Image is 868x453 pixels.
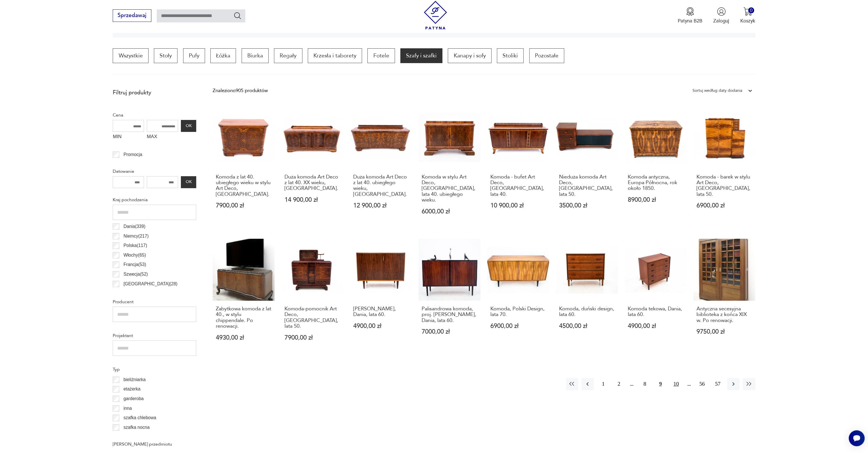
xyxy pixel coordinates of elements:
p: 9750,00 zł [697,329,752,335]
button: 8 [639,378,651,390]
p: Zaloguj [713,18,729,24]
a: Nieduża komoda Art Deco, Polska, lata 50.Nieduża komoda Art Deco, [GEOGRAPHIC_DATA], lata 50.3500... [556,107,618,228]
a: Duża komoda Art Deco z lat 40. XX wieku, Polska.Duża komoda Art Deco z lat 40. XX wieku, [GEOGRAP... [281,107,343,228]
p: 6900,00 zł [490,323,546,329]
p: Patyna B2B [678,18,702,24]
p: Pozostałe [529,48,564,63]
img: Ikona koszyka [743,7,752,16]
a: Komoda - barek w stylu Art Deco, Polska, lata 50.Komoda - barek w stylu Art Deco, [GEOGRAPHIC_DAT... [693,107,755,228]
button: 1 [597,378,609,390]
p: Regały [274,48,302,63]
h3: [PERSON_NAME], Dania, lata 60. [353,306,409,318]
button: 10 [670,378,682,390]
h3: Komoda w stylu Art Deco, [GEOGRAPHIC_DATA], lata 40. ubiegłego wieku. [422,174,477,203]
iframe: Smartsupp widget button [849,430,865,446]
a: Biurka [242,48,269,63]
p: 7000,00 zł [422,329,477,335]
h3: Nieduża komoda Art Deco, [GEOGRAPHIC_DATA], lata 50. [559,174,615,198]
a: Komoda z lat 40. ubiegłego wieku w stylu Art Deco, Polska.Komoda z lat 40. ubiegłego wieku w styl... [213,107,275,228]
p: 8900,00 zł [628,197,683,203]
a: Fotele [367,48,395,63]
h3: Komoda z lat 40. ubiegłego wieku w stylu Art Deco, [GEOGRAPHIC_DATA]. [216,174,271,198]
p: 6900,00 zł [697,203,752,209]
a: Komoda, duński design, lata 60.Komoda, duński design, lata 60.4500,00 zł [556,239,618,354]
a: Komoda, Polski Design, lata 70.Komoda, Polski Design, lata 70.6900,00 zł [487,239,549,354]
button: 2 [613,378,625,390]
h3: Komoda, Polski Design, lata 70. [490,306,546,318]
p: Polska ( 117 ) [124,242,147,249]
p: 7900,00 zł [285,335,340,341]
h3: Komoda, duński design, lata 60. [559,306,615,318]
p: etażerka [124,385,141,393]
p: Filtruj produkty [113,89,196,96]
p: garderoba [124,395,144,402]
p: Typ [113,366,196,373]
div: Znaleziono 905 produktów [213,87,268,94]
p: 12 900,00 zł [353,203,409,209]
a: Kanapy i sofy [448,48,491,63]
button: Sprzedawaj [113,9,151,22]
a: Zabytkowa komoda z lat 40., w stylu chippendale. Po renowacji.Zabytkowa komoda z lat 40., w stylu... [213,239,275,354]
p: inna [124,405,132,412]
button: OK [181,120,196,132]
h3: Zabytkowa komoda z lat 40., w stylu chippendale. Po renowacji. [216,306,271,329]
p: bieliźniarka [124,376,146,383]
button: 56 [696,378,708,390]
p: Dania ( 339 ) [124,223,145,230]
p: [GEOGRAPHIC_DATA] ( 28 ) [124,280,177,288]
h3: Komoda tekowa, Dania, lata 60. [628,306,683,318]
p: 4930,00 zł [216,335,271,341]
p: szafka chlebowa [124,414,156,421]
button: Szukaj [233,11,242,20]
p: szafka nocna [124,424,150,431]
a: Łóżka [210,48,236,63]
p: 3500,00 zł [559,203,615,209]
p: Kraj pochodzenia [113,196,196,203]
a: Pufy [183,48,205,63]
button: 57 [712,378,724,390]
button: Zaloguj [713,7,729,24]
a: Antyczna secesyjna biblioteka z końca XIX w. Po renowacji.Antyczna secesyjna biblioteka z końca X... [693,239,755,354]
a: Szafy i szafki [400,48,442,63]
a: Stoły [154,48,177,63]
p: Czechosłowacja ( 22 ) [124,290,163,297]
p: 10 900,00 zł [490,203,546,209]
button: Patyna B2B [678,7,702,24]
h3: Duża komoda Art Deco z lat 40. XX wieku, [GEOGRAPHIC_DATA]. [285,174,340,192]
p: 6000,00 zł [422,209,477,215]
a: Stoliki [497,48,524,63]
p: 4500,00 zł [559,323,615,329]
h3: Komoda antyczna, Europa Północna, rok około 1850. [628,174,683,192]
p: Producent [113,298,196,306]
p: Krzesła i taborety [308,48,362,63]
p: Włochy ( 65 ) [124,252,146,259]
a: Komoda - bufet Art Deco, Polska, lata 40.Komoda - bufet Art Deco, [GEOGRAPHIC_DATA], lata 40.10 9... [487,107,549,228]
h3: Komoda - barek w stylu Art Deco, [GEOGRAPHIC_DATA], lata 50. [697,174,752,198]
label: MIN [113,132,144,143]
a: Komoda-pomocnik Art Deco, Polska, lata 50.Komoda-pomocnik Art Deco, [GEOGRAPHIC_DATA], lata 50.79... [281,239,343,354]
img: Patyna - sklep z meblami i dekoracjami vintage [421,1,450,30]
a: Duża komoda Art Deco z lat 40. ubiegłego wieku, Polska.Duża komoda Art Deco z lat 40. ubiegłego w... [350,107,412,228]
div: 0 [748,7,754,13]
div: Sortuj według daty dodania [693,87,742,94]
a: Komoda antyczna, Europa Północna, rok około 1850.Komoda antyczna, Europa Północna, rok około 1850... [625,107,687,228]
a: Palisandrowa komoda, proj. Gunni Omann, Dania, lata 60.Palisandrowa komoda, proj. [PERSON_NAME], ... [419,239,480,354]
p: 14 900,00 zł [285,197,340,203]
p: 4900,00 zł [353,323,409,329]
p: Koszyk [740,18,755,24]
p: Cena [113,111,196,119]
h3: Komoda - bufet Art Deco, [GEOGRAPHIC_DATA], lata 40. [490,174,546,198]
button: 0Koszyk [740,7,755,24]
a: Komoda w stylu Art Deco, Polska, lata 40. ubiegłego wieku.Komoda w stylu Art Deco, [GEOGRAPHIC_DA... [419,107,480,228]
button: OK [181,176,196,188]
p: Promocja [124,151,142,158]
h3: Antyczna secesyjna biblioteka z końca XIX w. Po renowacji. [697,306,752,323]
h3: Komoda-pomocnik Art Deco, [GEOGRAPHIC_DATA], lata 50. [285,306,340,329]
p: [PERSON_NAME] przedmiotu [113,440,196,448]
p: 7900,00 zł [216,203,271,209]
